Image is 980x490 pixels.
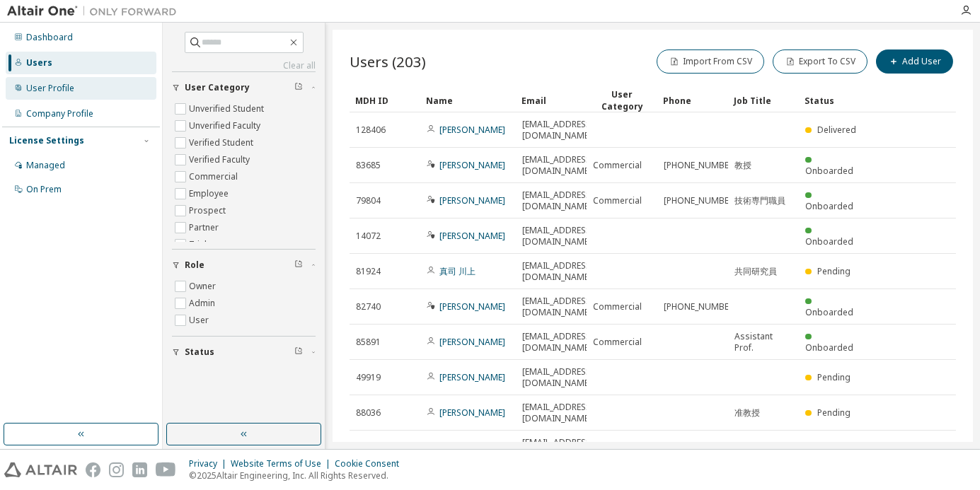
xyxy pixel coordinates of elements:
span: Onboarded [805,165,853,177]
span: 88036 [356,407,381,419]
span: [PHONE_NUMBER] [664,195,737,206]
button: Export To CSV [773,49,867,74]
span: Delivered [817,124,856,136]
button: Add User [876,49,953,74]
label: Admin [189,295,218,312]
label: Commercial [189,168,241,185]
div: Email [521,89,581,112]
span: [EMAIL_ADDRESS][DOMAIN_NAME] [522,437,594,460]
span: Users (203) [350,52,426,71]
span: [EMAIL_ADDRESS][DOMAIN_NAME] [522,119,594,141]
span: Clear filter [294,82,303,93]
label: Verified Student [189,134,256,151]
span: [EMAIL_ADDRESS][DOMAIN_NAME] [522,402,594,424]
label: Unverified Faculty [189,117,263,134]
span: 85891 [356,337,381,348]
span: Commercial [593,301,642,313]
span: [EMAIL_ADDRESS][DOMAIN_NAME] [522,154,594,177]
div: Privacy [189,458,231,469]
label: Owner [189,278,219,295]
label: User [189,312,212,329]
span: Commercial [593,337,642,348]
div: Users [26,57,52,69]
span: 81924 [356,266,381,277]
span: User Category [185,82,250,93]
img: instagram.svg [109,462,124,477]
div: Cookie Consent [335,458,408,469]
a: [PERSON_NAME] [439,194,505,206]
img: Altair One [7,4,184,18]
span: 共同研究員 [734,266,777,277]
span: Onboarded [805,200,853,212]
img: youtube.svg [156,462,176,477]
span: [EMAIL_ADDRESS][DOMAIN_NAME] [522,366,594,389]
span: Commercial [593,160,642,171]
span: 128406 [356,124,386,136]
span: Status [185,346,214,358]
label: Prospect [189,202,229,219]
span: 83685 [356,160,381,171]
div: Company Profile [26,108,93,119]
div: Website Terms of Use [231,458,335,469]
span: [EMAIL_ADDRESS][DOMAIN_NAME] [522,331,594,354]
button: Role [172,250,316,281]
img: facebook.svg [86,462,100,477]
span: Clear filter [294,346,303,358]
div: License Settings [9,135,84,146]
span: Pending [817,371,851,383]
div: MDH ID [355,89,415,112]
label: Partner [189,219,221,236]
label: Verified Faculty [189,151,253,168]
span: Onboarded [805,235,853,247]
div: User Profile [26,83,74,94]
div: Status [805,89,864,112]
span: Clear filter [294,259,303,271]
span: [EMAIL_ADDRESS][DOMAIN_NAME] [522,260,594,283]
label: Trial [189,236,209,253]
div: Dashboard [26,32,73,43]
span: Commercial [593,195,642,206]
a: [PERSON_NAME] [439,336,505,348]
a: [PERSON_NAME] [439,159,505,171]
span: [PHONE_NUMBER] [664,160,737,171]
span: 14072 [356,231,381,242]
span: Pending [817,407,851,419]
label: Unverified Student [189,100,267,117]
span: 49919 [356,372,381,383]
span: Onboarded [805,306,853,318]
button: Import From CSV [657,49,764,74]
span: [EMAIL_ADDRESS][DOMAIN_NAME] [522,189,594,212]
div: On Prem [26,184,62,195]
div: User Category [592,88,652,112]
span: 79804 [356,195,381,206]
span: 教授 [734,160,751,171]
p: © 2025 Altair Engineering, Inc. All Rights Reserved. [189,469,408,482]
img: altair_logo.svg [4,462,77,477]
button: User Category [172,72,316,103]
a: [PERSON_NAME] [439,301,505,313]
span: 82740 [356,301,381,313]
span: [EMAIL_ADDRESS][DOMAIN_NAME] [522,296,594,318]
span: 技術専門職員 [734,195,785,206]
a: [PERSON_NAME] [439,371,505,383]
a: [PERSON_NAME] [439,124,505,136]
a: 真司 川上 [439,265,475,277]
div: Phone [663,89,722,112]
div: Job Title [734,89,793,112]
span: Role [185,259,204,271]
div: Name [426,89,510,112]
a: [PERSON_NAME] [439,230,505,242]
a: Clear all [172,60,316,71]
span: [PHONE_NUMBER] [664,301,737,313]
span: Pending [817,265,851,277]
label: Employee [189,185,231,202]
img: linkedin.svg [132,462,147,477]
a: [PERSON_NAME] [439,407,505,419]
span: [EMAIL_ADDRESS][DOMAIN_NAME] [522,225,594,247]
span: Onboarded [805,342,853,354]
div: Managed [26,160,65,171]
button: Status [172,337,316,368]
span: 准教授 [734,407,760,419]
span: Assistant Prof. [734,331,792,354]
